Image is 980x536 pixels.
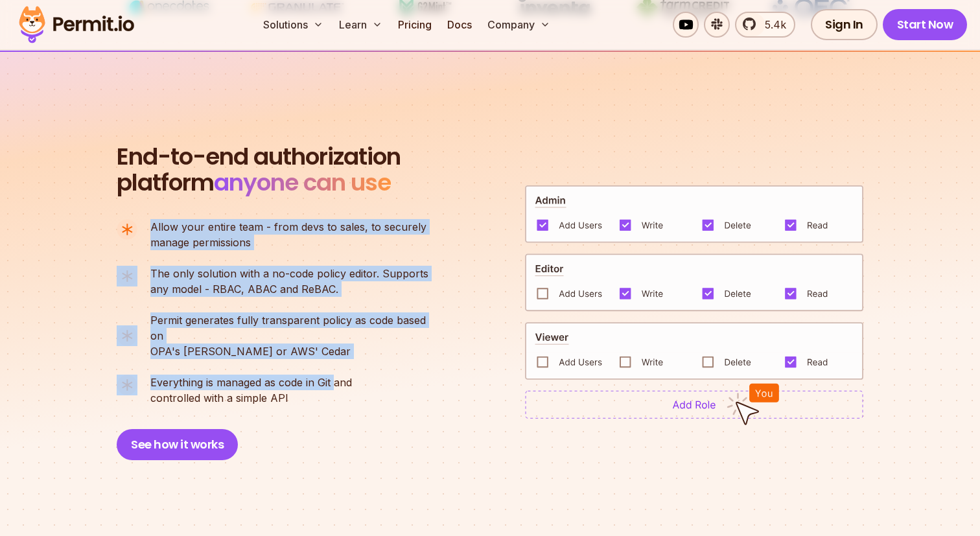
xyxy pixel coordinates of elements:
span: Everything is managed as code in Git and [150,375,352,390]
span: End-to-end authorization [117,144,401,170]
span: anyone can use [214,166,391,199]
a: Sign In [811,9,878,40]
span: Permit generates fully transparent policy as code based on [150,312,439,344]
p: manage permissions [150,219,426,250]
p: OPA's [PERSON_NAME] or AWS' Cedar [150,312,439,359]
p: any model - RBAC, ABAC and ReBAC. [150,266,428,297]
p: controlled with a simple API [150,375,352,406]
a: Docs [442,12,477,38]
span: 5.4k [757,17,786,32]
a: 5.4k [735,12,795,38]
span: The only solution with a no-code policy editor. Supports [150,266,428,281]
button: Solutions [258,12,329,38]
a: Pricing [393,12,437,38]
h2: platform [117,144,401,196]
span: Allow your entire team - from devs to sales, to securely [150,219,426,235]
button: Learn [334,12,388,38]
a: Start Now [883,9,968,40]
img: Permit logo [13,3,140,47]
button: See how it works [117,429,238,460]
button: Company [482,12,555,38]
